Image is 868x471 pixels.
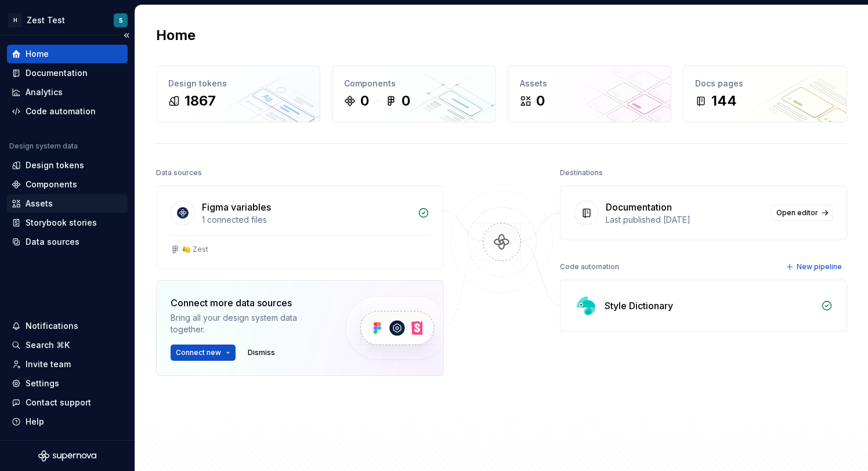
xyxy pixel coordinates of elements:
[344,78,484,89] div: Components
[7,83,128,102] a: Analytics
[26,160,84,171] div: Design tokens
[168,78,308,89] div: Design tokens
[7,374,128,393] a: Settings
[26,358,71,370] div: Invite team
[7,64,128,82] a: Documentation
[560,165,603,181] div: Destinations
[7,355,128,374] a: Invite team
[26,86,63,98] div: Analytics
[695,78,835,89] div: Docs pages
[202,214,411,226] div: 1 connected files
[26,378,59,389] div: Settings
[26,416,44,427] div: Help
[248,348,275,357] span: Dismiss
[7,233,128,251] a: Data sources
[7,213,128,232] a: Storybook stories
[7,156,128,175] a: Design tokens
[332,66,496,122] a: Components00
[26,48,49,60] div: Home
[171,312,325,335] div: Bring all your design system data together.
[118,27,135,44] button: Collapse sidebar
[26,397,91,408] div: Contact support
[7,175,128,194] a: Components
[520,78,660,89] div: Assets
[26,339,70,351] div: Search ⌘K
[7,194,128,213] a: Assets
[536,92,545,110] div: 0
[26,236,79,248] div: Data sources
[26,179,77,190] div: Components
[26,198,53,209] div: Assets
[26,217,97,229] div: Storybook stories
[171,296,325,310] div: Connect more data sources
[182,245,208,254] div: 🍋 Zest
[771,205,833,221] a: Open editor
[27,15,65,26] div: Zest Test
[202,200,271,214] div: Figma variables
[606,214,765,226] div: Last published [DATE]
[7,393,128,412] button: Contact support
[782,259,847,275] button: New pipeline
[605,299,673,313] div: Style Dictionary
[7,412,128,431] button: Help
[156,26,196,45] h2: Home
[243,345,280,361] button: Dismiss
[185,92,216,110] div: 1867
[8,13,22,27] div: H
[776,208,818,218] span: Open editor
[7,45,128,63] a: Home
[402,92,410,110] div: 0
[9,142,78,151] div: Design system data
[508,66,672,122] a: Assets0
[171,345,236,361] button: Connect new
[176,348,221,357] span: Connect new
[156,186,444,269] a: Figma variables1 connected files🍋 Zest
[26,67,88,79] div: Documentation
[119,16,123,25] div: S
[156,165,202,181] div: Data sources
[26,106,96,117] div: Code automation
[7,317,128,335] button: Notifications
[156,66,320,122] a: Design tokens1867
[711,92,737,110] div: 144
[2,8,132,32] button: HZest TestS
[7,102,128,121] a: Code automation
[7,336,128,354] button: Search ⌘K
[606,200,672,214] div: Documentation
[797,262,842,271] span: New pipeline
[38,450,96,462] svg: Supernova Logo
[26,320,78,332] div: Notifications
[560,259,619,275] div: Code automation
[360,92,369,110] div: 0
[683,66,847,122] a: Docs pages144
